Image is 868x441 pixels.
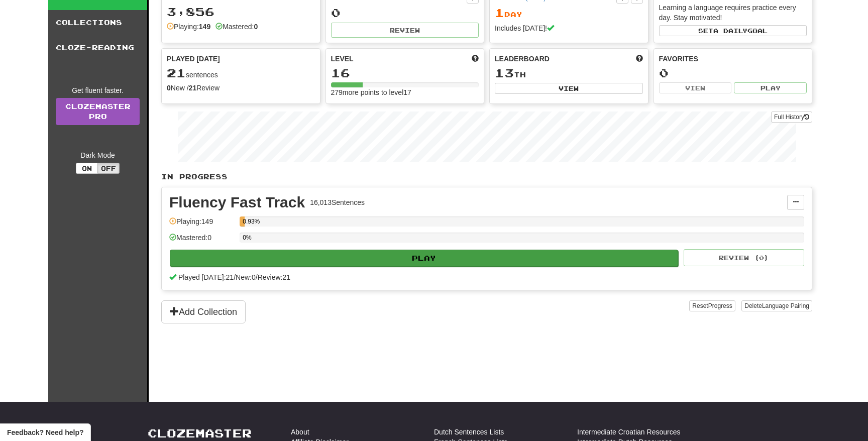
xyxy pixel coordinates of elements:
div: Mastered: 0 [169,233,235,249]
span: Open feedback widget [7,427,83,437]
span: Level [331,54,354,64]
div: Fluency Fast Track [169,195,305,210]
button: Seta dailygoal [659,25,807,36]
span: 1 [495,6,504,20]
button: DeleteLanguage Pairing [741,300,812,311]
span: 13 [495,66,514,80]
div: Includes [DATE]! [495,23,643,33]
button: ResetProgress [689,300,735,311]
a: Clozemaster [148,427,252,439]
div: 0.93% [243,216,245,227]
strong: 21 [189,84,197,92]
span: Played [DATE]: 21 [178,273,234,281]
div: New / Review [167,83,315,93]
button: Add Collection [161,300,246,323]
div: Dark Mode [56,150,140,160]
span: a daily [713,27,747,34]
button: View [659,82,732,93]
a: About [291,427,309,437]
button: View [495,83,643,94]
span: Played [DATE] [167,54,220,64]
strong: 149 [199,23,210,31]
strong: 0 [254,23,258,31]
div: th [495,67,643,80]
button: Off [97,163,120,174]
span: Language Pairing [762,302,809,309]
a: ClozemasterPro [56,98,140,125]
span: Review: 21 [258,273,290,281]
span: This week in points, UTC [636,54,643,64]
strong: 0 [167,84,171,92]
div: Learning a language requires practice every day. Stay motivated! [659,3,807,23]
button: Play [734,82,807,93]
div: Playing: 149 [169,216,235,233]
div: Day [495,7,643,20]
span: Progress [708,302,732,309]
span: Leaderboard [495,54,550,64]
a: Collections [48,10,147,35]
span: Score more points to level up [472,54,479,64]
div: 16 [331,67,479,79]
div: sentences [167,67,315,80]
div: Favorites [659,54,807,64]
a: Cloze-Reading [48,35,147,60]
span: / [234,273,236,281]
button: Review (0) [684,249,804,266]
div: 0 [331,7,479,19]
div: 16,013 Sentences [310,197,365,207]
button: On [76,163,98,174]
button: Full History [771,112,812,123]
a: Intermediate Croatian Resources [577,427,680,437]
div: Mastered: [215,22,258,32]
a: Dutch Sentences Lists [434,427,504,437]
button: Play [170,250,678,267]
div: 279 more points to level 17 [331,87,479,97]
div: Playing: [167,22,210,32]
button: Review [331,23,479,38]
div: 0 [659,67,807,79]
span: New: 0 [236,273,256,281]
span: 21 [167,66,186,80]
div: Get fluent faster. [56,85,140,95]
span: / [256,273,258,281]
p: In Progress [161,172,812,182]
div: 3,856 [167,6,315,18]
